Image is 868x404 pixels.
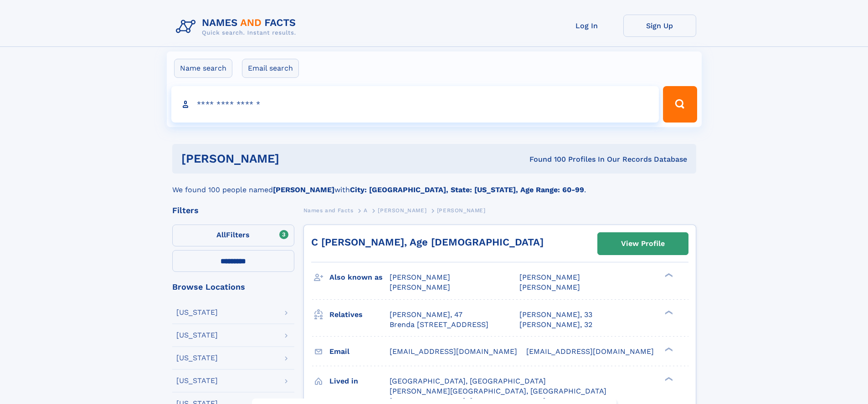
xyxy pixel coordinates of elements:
span: [EMAIL_ADDRESS][DOMAIN_NAME] [526,347,654,356]
span: A [364,207,368,214]
a: Brenda [STREET_ADDRESS] [390,320,488,330]
a: Log In [550,15,623,37]
img: Logo Names and Facts [172,15,303,39]
a: Names and Facts [303,205,354,216]
div: [US_STATE] [176,354,218,362]
div: We found 100 people named with . [172,174,696,195]
span: All [216,230,226,239]
h3: Relatives [329,307,390,322]
div: ❯ [663,376,673,382]
a: Sign Up [623,15,696,37]
div: View Profile [621,233,665,254]
div: [US_STATE] [176,377,218,384]
a: [PERSON_NAME], 47 [390,310,462,320]
span: [GEOGRAPHIC_DATA], [GEOGRAPHIC_DATA] [390,377,546,385]
span: [PERSON_NAME] [519,283,580,291]
b: City: [GEOGRAPHIC_DATA], State: [US_STATE], Age Range: 60-99 [350,185,584,194]
a: A [364,205,368,216]
div: ❯ [663,309,673,315]
b: [PERSON_NAME] [273,185,334,194]
div: [US_STATE] [176,309,218,316]
div: ❯ [663,272,673,278]
span: [PERSON_NAME] [437,207,486,214]
div: Filters [172,206,294,215]
label: Name search [174,59,232,78]
a: C [PERSON_NAME], Age [DEMOGRAPHIC_DATA] [311,236,544,248]
h1: [PERSON_NAME] [181,153,405,164]
span: [PERSON_NAME][GEOGRAPHIC_DATA], [GEOGRAPHIC_DATA] [390,387,606,395]
a: [PERSON_NAME], 32 [519,320,592,330]
a: [PERSON_NAME], 33 [519,310,592,320]
span: [PERSON_NAME] [519,273,580,281]
span: [PERSON_NAME] [390,283,450,291]
a: [PERSON_NAME] [378,205,426,216]
h3: Lived in [329,373,390,389]
div: ❯ [663,346,673,352]
label: Filters [172,225,294,246]
a: View Profile [598,233,688,255]
div: Found 100 Profiles In Our Records Database [404,154,687,164]
h3: Also known as [329,270,390,285]
span: [PERSON_NAME] [378,207,426,214]
div: [US_STATE] [176,332,218,339]
span: [EMAIL_ADDRESS][DOMAIN_NAME] [390,347,517,356]
input: search input [171,86,659,123]
div: Browse Locations [172,283,294,291]
label: Email search [242,59,299,78]
span: [PERSON_NAME] [390,273,450,281]
h3: Email [329,344,390,359]
button: Search Button [663,86,697,123]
